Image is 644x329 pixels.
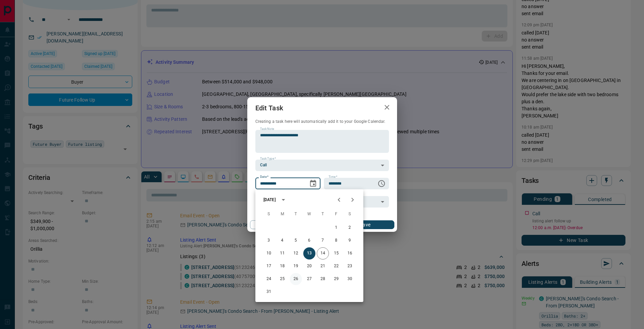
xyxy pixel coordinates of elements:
button: Previous month [332,193,346,207]
button: calendar view is open, switch to year view [278,194,289,205]
button: 15 [330,247,342,259]
button: 25 [276,273,288,285]
button: 13 [303,247,315,259]
button: 5 [290,235,302,247]
button: 31 [263,286,275,298]
label: Date [260,175,269,179]
button: 10 [263,247,275,259]
p: Creating a task here will automatically add it to your Google Calendar. [255,119,389,125]
button: Save [336,220,394,229]
button: 1 [330,222,342,234]
span: Monday [276,208,288,221]
button: 27 [303,273,315,285]
button: 29 [330,273,342,285]
label: Task Type [260,157,276,161]
button: 17 [263,260,275,272]
button: 9 [344,235,356,247]
button: 4 [276,235,288,247]
label: Time [329,175,337,179]
button: Next month [346,193,359,207]
button: 23 [344,260,356,272]
button: 28 [317,273,329,285]
span: Thursday [317,208,329,221]
label: Task Note [260,127,274,131]
button: 11 [276,247,288,259]
button: 22 [330,260,342,272]
button: 19 [290,260,302,272]
button: 16 [344,247,356,259]
button: 8 [330,235,342,247]
button: 21 [317,260,329,272]
button: Choose time, selected time is 12:00 AM [375,177,388,190]
button: 18 [276,260,288,272]
button: 7 [317,235,329,247]
button: 2 [344,222,356,234]
span: Saturday [344,208,356,221]
h2: Edit Task [247,97,291,119]
span: Tuesday [290,208,302,221]
div: Call [255,160,389,171]
button: 14 [317,247,329,259]
button: 24 [263,273,275,285]
span: Friday [330,208,342,221]
button: Choose date, selected date is Aug 13, 2025 [306,177,320,190]
button: 30 [344,273,356,285]
button: Cancel [250,220,308,229]
span: Sunday [263,208,275,221]
span: Wednesday [303,208,315,221]
button: 3 [263,235,275,247]
button: 12 [290,247,302,259]
button: 26 [290,273,302,285]
button: 6 [303,235,315,247]
div: [DATE] [263,197,276,203]
button: 20 [303,260,315,272]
